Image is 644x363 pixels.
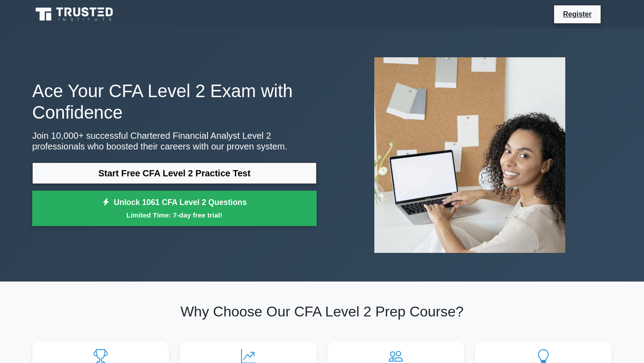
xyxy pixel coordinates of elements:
h2: Why Choose Our CFA Level 2 Prep Course? [32,303,612,320]
a: Start Free CFA Level 2 Practice Test [32,162,317,184]
p: Join 10,000+ successful Chartered Financial Analyst Level 2 professionals who boosted their caree... [32,130,317,152]
a: Unlock 1061 CFA Level 2 QuestionsLimited Time: 7-day free trial! [32,191,317,226]
small: Limited Time: 7-day free trial! [43,210,305,220]
h1: Ace Your CFA Level 2 Exam with Confidence [32,80,317,123]
a: Register [558,9,597,20]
